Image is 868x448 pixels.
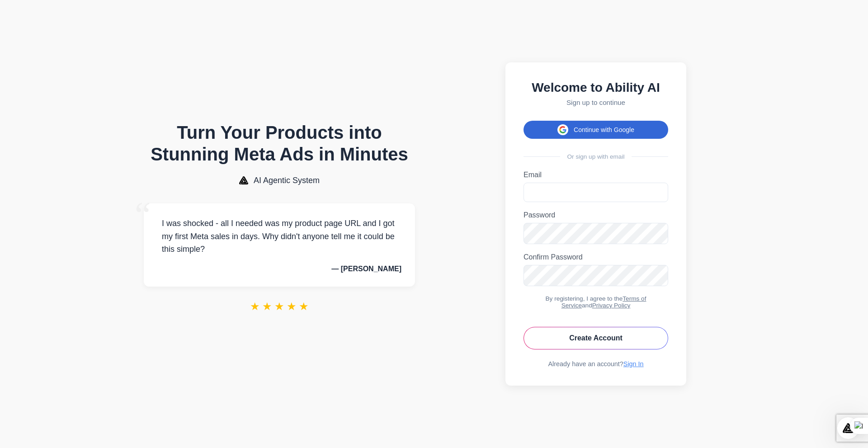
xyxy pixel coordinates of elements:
[524,171,668,179] label: Email
[157,217,401,256] p: I was shocked - all I needed was my product page URL and I got my first Meta sales in days. Why d...
[524,153,668,160] div: Or sign up with email
[524,295,668,309] div: By registering, I agree to the and
[837,417,859,439] iframe: Intercom live chat
[524,80,668,95] h2: Welcome to Ability AI
[274,300,284,313] span: ★
[524,211,668,219] label: Password
[239,176,248,184] img: AI Agentic System Logo
[623,360,644,368] a: Sign In
[287,300,297,313] span: ★
[250,300,260,313] span: ★
[561,295,646,309] a: Terms of Service
[254,176,320,185] span: AI Agentic System
[144,122,415,165] h1: Turn Your Products into Stunning Meta Ads in Minutes
[262,300,272,313] span: ★
[524,253,668,261] label: Confirm Password
[524,327,668,349] button: Create Account
[157,265,401,273] p: — [PERSON_NAME]
[135,194,151,236] span: “
[524,360,668,368] div: Already have an account?
[592,302,631,309] a: Privacy Policy
[299,300,309,313] span: ★
[524,99,668,106] p: Sign up to continue
[524,121,668,139] button: Continue with Google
